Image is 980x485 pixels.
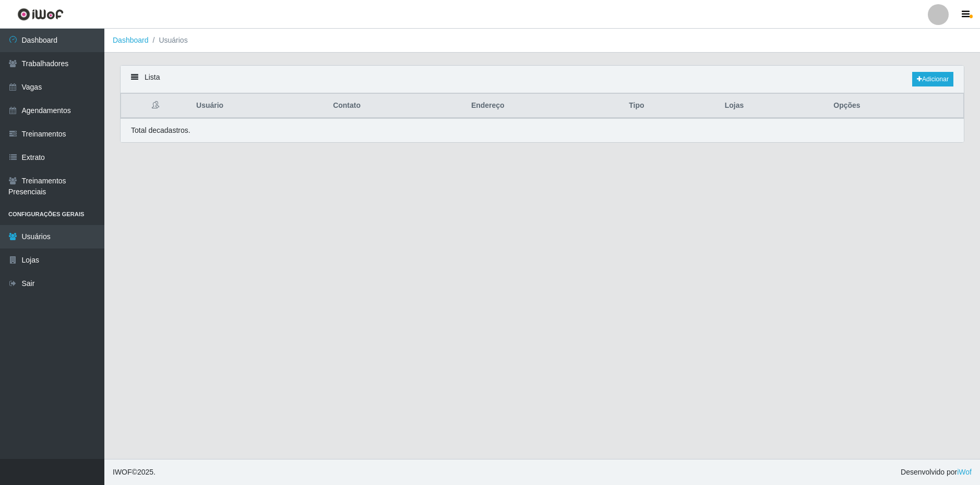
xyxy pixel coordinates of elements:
nav: breadcrumb [104,29,980,53]
span: © 2025 . [113,467,156,478]
a: iWof [957,468,972,476]
span: Desenvolvido por [901,467,972,478]
div: Lista [121,66,964,93]
th: Lojas [719,94,828,118]
th: Usuário [190,94,327,118]
img: CoreUI Logo [17,8,64,21]
th: Contato [327,94,465,118]
a: Adicionar [912,72,953,86]
th: Endereço [465,94,623,118]
p: Total de cadastros. [131,125,190,136]
span: IWOF [113,468,132,476]
a: Dashboard [113,36,149,44]
th: Opções [827,94,963,118]
li: Usuários [149,35,188,46]
th: Tipo [623,94,719,118]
